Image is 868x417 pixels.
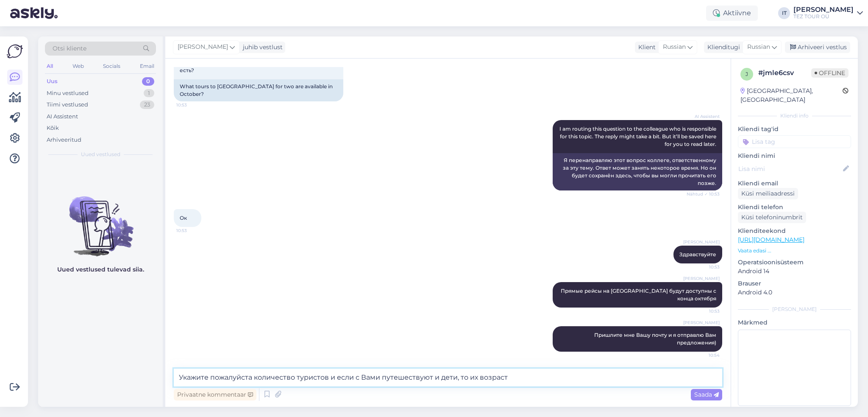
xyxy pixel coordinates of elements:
p: Märkmed [738,318,851,327]
span: 10:54 [688,352,720,358]
span: Ок [180,215,187,221]
div: Privaatne kommentaar [174,389,256,400]
img: Askly Logo [7,43,23,59]
a: [PERSON_NAME]TEZ TOUR OÜ [793,6,863,20]
div: Uus [47,77,58,86]
span: Прямые рейсы на [GEOGRAPHIC_DATA] будут доступны с конца октября [561,288,718,302]
div: [PERSON_NAME] [793,6,854,13]
div: All [45,61,55,72]
div: Aktiivne [706,6,758,21]
div: juhib vestlust [239,43,283,52]
div: Tiimi vestlused [47,101,88,109]
span: 10:53 [176,102,208,108]
div: [GEOGRAPHIC_DATA], [GEOGRAPHIC_DATA] [740,87,843,104]
span: [PERSON_NAME] [683,239,720,245]
div: # jmle6csv [758,68,811,78]
span: Пришлите мне Вашу почту и я отправлю Вам предложения) [594,332,718,346]
div: Minu vestlused [47,89,89,98]
span: Russian [663,42,686,52]
img: No chats [38,181,163,257]
p: Operatsioonisüsteem [738,258,851,267]
input: Lisa nimi [738,164,841,174]
a: [URL][DOMAIN_NAME] [738,236,804,243]
span: Russian [747,42,770,52]
span: 10:53 [688,264,720,270]
p: Kliendi email [738,179,851,188]
span: 10:53 [688,308,720,314]
span: [PERSON_NAME] [683,275,720,282]
span: Здравствуйте [679,251,716,257]
div: Kõik [47,124,59,132]
div: Klienditugi [704,43,740,52]
p: Android 4.0 [738,288,851,297]
input: Lisa tag [738,135,851,148]
p: Uued vestlused tulevad siia. [57,265,144,274]
div: Socials [101,61,122,72]
span: I am routing this question to the colleague who is responsible for this topic. The reply might ta... [559,126,718,147]
div: Klient [635,43,656,52]
p: Vaata edasi ... [738,247,851,255]
div: Küsi meiliaadressi [738,188,798,199]
span: Offline [811,68,849,78]
div: Arhiveeritud [47,136,81,144]
span: 10:53 [176,227,208,234]
span: j [746,71,748,77]
div: Küsi telefoninumbrit [738,212,806,223]
div: Email [138,61,156,72]
span: Nähtud ✓ 10:53 [687,191,720,197]
div: [PERSON_NAME] [738,305,851,313]
p: Kliendi telefon [738,203,851,212]
div: 23 [140,101,154,109]
div: 0 [142,77,154,86]
div: What tours to [GEOGRAPHIC_DATA] for two are available in October? [174,79,343,101]
div: 1 [144,89,154,98]
div: TEZ TOUR OÜ [793,13,854,20]
div: IT [778,7,790,19]
span: [PERSON_NAME] [178,42,228,52]
span: Saada [694,391,719,398]
span: Otsi kliente [53,44,86,53]
div: Kliendi info [738,112,851,120]
div: Web [71,61,86,72]
p: Kliendi tag'id [738,125,851,134]
p: Klienditeekond [738,227,851,235]
span: [PERSON_NAME] [683,319,720,326]
div: Arhiveeri vestlus [785,42,850,53]
span: AI Assistent [688,113,720,120]
p: Kliendi nimi [738,151,851,160]
p: Brauser [738,279,851,288]
div: Я перенаправляю этот вопрос коллеге, ответственному за эту тему. Ответ может занять некоторое вре... [553,153,722,190]
span: Uued vestlused [81,151,120,158]
div: AI Assistent [47,112,78,121]
p: Android 14 [738,267,851,276]
textarea: Укажите пожалуйста количество туристов и если с Вами путешествуют и дети, то их возраст [174,369,722,386]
